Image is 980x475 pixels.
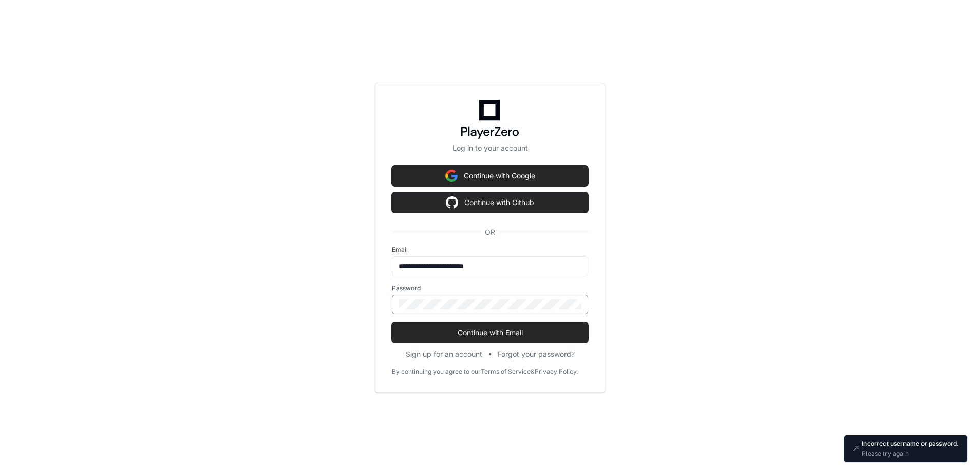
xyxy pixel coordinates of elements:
img: Sign in with google [446,192,458,213]
label: Email [392,246,588,254]
button: Continue with Github [392,192,588,213]
div: By continuing you agree to our [392,368,481,376]
p: Log in to your account [392,143,588,153]
div: & [531,368,535,376]
button: Continue with Email [392,322,588,343]
a: Privacy Policy. [535,368,578,376]
img: Sign in with google [445,166,458,186]
button: Forgot your password? [498,349,575,359]
button: Sign up for an account [406,349,482,359]
button: Continue with Google [392,166,588,186]
p: Please try again [862,450,959,458]
label: Password [392,284,588,293]
span: OR [481,227,499,238]
span: Continue with Email [392,327,588,338]
a: Terms of Service [481,368,531,376]
p: Incorrect username or password. [862,440,959,448]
